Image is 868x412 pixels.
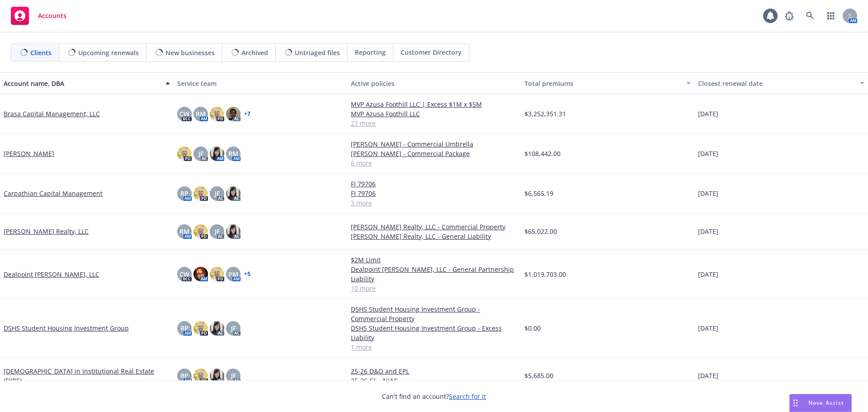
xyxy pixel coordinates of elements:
[698,149,718,158] span: [DATE]
[231,323,236,333] span: JF
[180,189,189,198] span: RP
[210,369,224,383] img: photo
[351,139,517,149] a: [PERSON_NAME] - Commercial Umbrella
[210,107,224,121] img: photo
[30,48,52,57] span: Clients
[351,342,517,352] a: 1 more
[355,47,386,57] span: Reporting
[228,270,238,279] span: PM
[789,394,852,412] button: Nova Assist
[524,323,541,333] span: $0.00
[524,371,553,380] span: $5,685.00
[698,270,718,279] span: [DATE]
[165,48,215,57] span: New businesses
[351,366,517,376] a: 25-26 D&O and EPL
[4,323,129,333] a: DSHS Student Housing Investment Group
[524,79,681,88] div: Total premiums
[351,149,517,158] a: [PERSON_NAME] - Commercial Package
[351,222,517,232] a: [PERSON_NAME] Realty, LLC - Commercial Property
[524,189,553,198] span: $6,565.19
[698,189,718,198] span: [DATE]
[210,267,224,281] img: photo
[228,149,238,158] span: RM
[351,265,517,284] a: Dealpoint [PERSON_NAME], LLC - General Partnership Liability
[698,227,718,236] span: [DATE]
[351,79,517,88] div: Active policies
[231,371,236,380] span: JF
[215,227,220,236] span: JF
[226,224,241,239] img: photo
[521,72,694,94] button: Total premiums
[226,107,241,121] img: photo
[193,321,208,336] img: photo
[4,109,100,118] a: Brasa Capital Management, LLC
[351,118,517,128] a: 27 more
[790,394,801,412] div: Drag to move
[196,109,206,118] span: RM
[180,323,189,333] span: RP
[179,270,189,279] span: CW
[174,72,347,94] button: Service team
[4,227,89,236] a: [PERSON_NAME] Realty, LLC
[698,323,718,333] span: [DATE]
[177,147,192,161] img: photo
[4,79,160,88] div: Account name, DBA
[193,224,208,239] img: photo
[351,198,517,208] a: 3 more
[694,72,868,94] button: Closest renewal date
[177,79,344,88] div: Service team
[193,369,208,383] img: photo
[4,149,54,158] a: [PERSON_NAME]
[801,7,819,25] a: Search
[295,48,340,57] span: Untriaged files
[4,189,103,198] a: Carpathian Capital Management
[351,158,517,168] a: 6 more
[351,189,517,198] a: FI 79706
[244,271,250,277] a: + 5
[244,111,250,117] a: + 7
[808,399,844,407] span: Nova Assist
[351,109,517,118] a: MVP Azusa Foothill LLC
[351,376,517,385] a: 25-26 GL - NIAC
[698,371,718,380] span: [DATE]
[78,48,139,57] span: Upcoming renewals
[351,304,517,323] a: DSHS Student Housing Investment Group - Commercial Property
[524,149,561,158] span: $108,442.00
[179,227,189,236] span: RM
[351,99,517,109] a: MVP Azusa Foothill LLC | Excess $1M x $5M
[524,227,557,236] span: $65,022.00
[698,79,854,88] div: Closest renewal date
[524,109,566,118] span: $3,252,351.31
[524,270,566,279] span: $1,019,703.00
[241,48,268,57] span: Archived
[210,147,224,161] img: photo
[351,232,517,241] a: [PERSON_NAME] Realty, LLC - General Liability
[822,7,840,25] a: Switch app
[38,12,66,19] span: Accounts
[179,109,189,118] span: CW
[351,323,517,342] a: DSHS Student Housing Investment Group - Excess Liability
[4,366,170,385] a: [DEMOGRAPHIC_DATA] in Institutional Real Estate (FIIRE)
[347,72,521,94] button: Active policies
[180,371,189,380] span: RP
[215,189,220,198] span: JF
[193,267,208,281] img: photo
[698,109,718,118] span: [DATE]
[382,392,486,401] span: Can't find an account?
[193,186,208,201] img: photo
[780,7,798,25] a: Report a Bug
[401,47,462,57] span: Customer Directory
[4,270,99,279] a: Dealpoint [PERSON_NAME], LLC
[7,3,70,28] a: Accounts
[351,255,517,265] a: $2M Limit
[198,149,203,158] span: JF
[351,284,517,293] a: 10 more
[226,186,241,201] img: photo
